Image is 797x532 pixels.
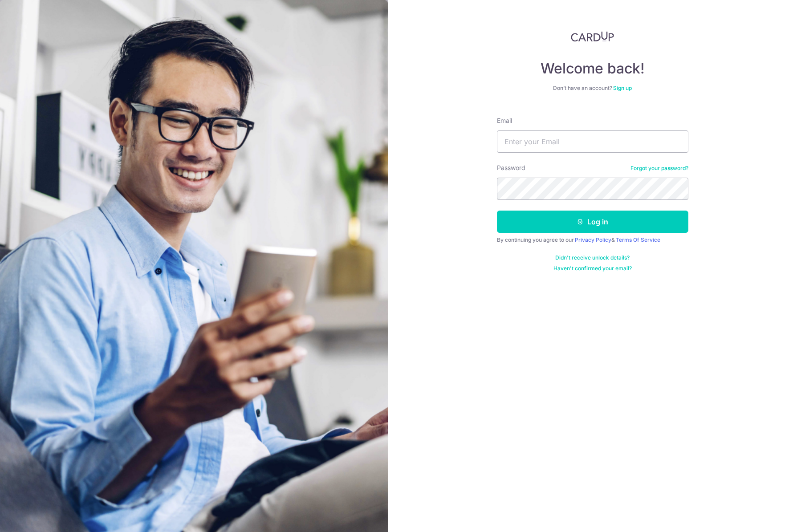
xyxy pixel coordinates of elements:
[497,130,688,153] input: Enter your Email
[497,60,688,77] h4: Welcome back!
[497,116,512,125] label: Email
[497,236,688,244] div: By continuing you agree to our &
[497,211,688,233] button: Log in
[555,254,630,261] a: Didn't receive unlock details?
[616,236,660,243] a: Terms Of Service
[613,85,632,91] a: Sign up
[497,163,525,172] label: Password
[575,236,611,243] a: Privacy Policy
[497,85,688,92] div: Don’t have an account?
[630,165,688,172] a: Forgot your password?
[553,265,632,272] a: Haven't confirmed your email?
[571,31,614,42] img: CardUp Logo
